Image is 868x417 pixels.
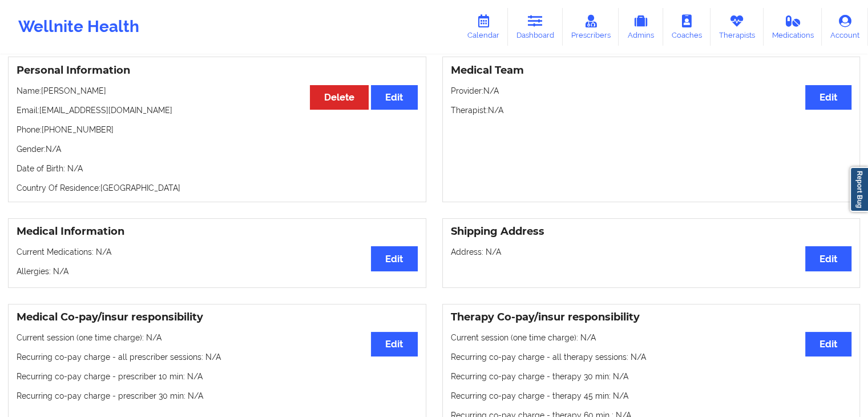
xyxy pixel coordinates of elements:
[17,351,418,363] p: Recurring co-pay charge - all prescriber sessions : N/A
[17,124,418,135] p: Phone: [PHONE_NUMBER]
[663,8,710,46] a: Coaches
[451,64,852,77] h3: Medical Team
[17,311,418,324] h3: Medical Co-pay/insur responsibility
[619,8,663,46] a: Admins
[710,8,764,46] a: Therapists
[17,105,418,116] p: Email: [EMAIL_ADDRESS][DOMAIN_NAME]
[17,371,418,382] p: Recurring co-pay charge - prescriber 10 min : N/A
[451,246,852,258] p: Address: N/A
[805,246,851,271] button: Edit
[805,332,851,356] button: Edit
[17,266,418,277] p: Allergies: N/A
[764,8,822,46] a: Medications
[17,163,418,174] p: Date of Birth: N/A
[17,64,418,77] h3: Personal Information
[17,332,418,343] p: Current session (one time charge): N/A
[17,225,418,238] h3: Medical Information
[17,143,418,155] p: Gender: N/A
[17,85,418,97] p: Name: [PERSON_NAME]
[371,246,417,271] button: Edit
[508,8,563,46] a: Dashboard
[17,390,418,402] p: Recurring co-pay charge - prescriber 30 min : N/A
[451,371,852,382] p: Recurring co-pay charge - therapy 30 min : N/A
[451,85,852,97] p: Provider: N/A
[451,332,852,343] p: Current session (one time charge): N/A
[451,311,852,324] h3: Therapy Co-pay/insur responsibility
[17,246,418,258] p: Current Medications: N/A
[563,8,619,46] a: Prescribers
[451,105,852,116] p: Therapist: N/A
[451,225,852,238] h3: Shipping Address
[822,8,868,46] a: Account
[805,85,851,110] button: Edit
[850,167,868,212] a: Report Bug
[451,351,852,363] p: Recurring co-pay charge - all therapy sessions : N/A
[371,85,417,110] button: Edit
[451,390,852,402] p: Recurring co-pay charge - therapy 45 min : N/A
[371,332,417,356] button: Edit
[17,182,418,194] p: Country Of Residence: [GEOGRAPHIC_DATA]
[459,8,508,46] a: Calendar
[310,85,369,110] button: Delete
